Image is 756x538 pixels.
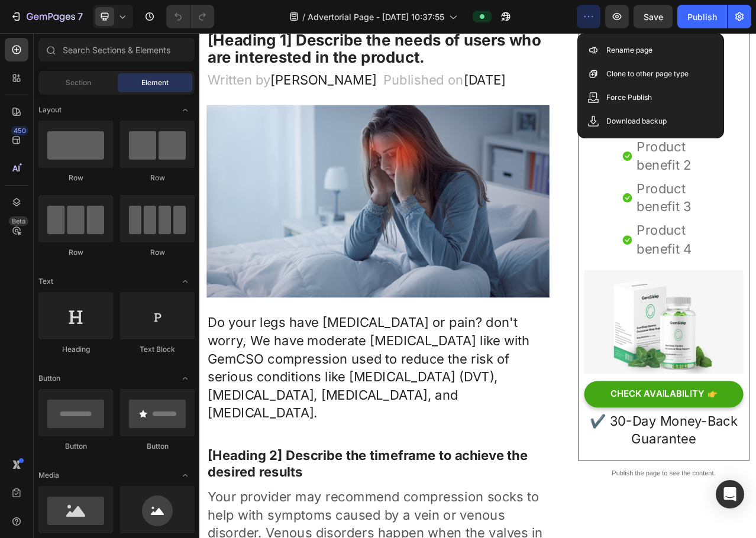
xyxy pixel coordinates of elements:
[38,344,113,355] div: Heading
[166,5,214,28] div: Undo/Redo
[176,272,195,291] span: Toggle open
[120,441,195,452] div: Button
[38,247,113,258] div: Row
[199,33,756,538] iframe: Design area
[11,126,28,135] div: 450
[176,466,195,485] span: Toggle open
[606,115,667,127] p: Download backup
[606,68,689,80] p: Clone to other page type
[490,444,693,478] button: CHECK AVAILABILITY
[5,5,88,28] button: 7
[634,5,673,28] button: Save
[120,247,195,258] div: Row
[716,480,744,508] div: Open Intercom Messenger
[38,38,195,61] input: Search Sections & Elements
[66,77,91,88] span: Section
[492,484,692,530] p: ✔️ 30-Day Money-Back Guarantee
[606,44,652,56] p: Rename page
[677,5,727,28] button: Publish
[10,49,231,72] p: Written by
[77,9,83,24] p: 7
[557,187,642,234] p: Product benefit 3
[176,369,195,388] span: Toggle open
[490,303,693,435] img: Alt Image
[91,50,226,70] span: [PERSON_NAME]
[541,28,642,69] p: Unique Value Proposition
[606,92,652,103] p: Force Publish
[557,134,642,180] p: Product benefit 2
[524,453,644,468] div: CHECK AVAILABILITY
[120,173,195,183] div: Row
[337,50,390,70] span: [DATE]
[557,80,642,127] p: Product benefit 1
[176,101,195,119] span: Toggle open
[9,92,446,338] img: Alt Image
[38,105,62,115] span: Layout
[120,344,195,355] div: Text Block
[38,373,60,384] span: Button
[687,11,717,23] div: Publish
[38,276,53,287] span: Text
[38,470,59,481] span: Media
[308,11,444,23] span: Advertorial Page - [DATE] 10:37:55
[234,49,390,72] p: Published on
[141,77,169,88] span: Element
[644,12,663,22] span: Save
[557,241,642,287] p: Product benefit 4
[38,173,113,183] div: Row
[302,11,305,23] span: /
[10,358,445,497] p: Do your legs have [MEDICAL_DATA] or pain? don't worry, We have moderate [MEDICAL_DATA] like with ...
[9,216,28,226] div: Beta
[38,441,113,452] div: Button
